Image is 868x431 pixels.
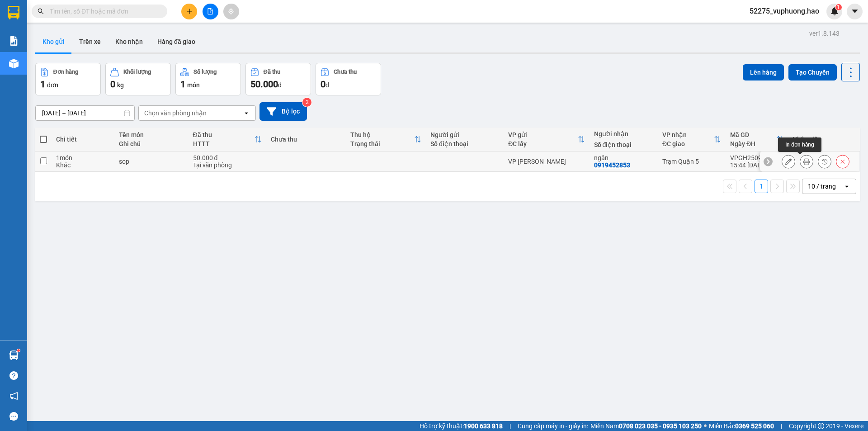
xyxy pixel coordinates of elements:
[56,154,110,161] div: 1 món
[35,31,72,52] button: Kho gửi
[742,5,826,17] span: 52275_vuphuong.hao
[508,158,585,165] div: VP [PERSON_NAME]
[186,8,193,14] span: plus
[228,8,234,14] span: aim
[119,158,184,165] div: sop
[430,140,499,147] div: Số điện thoại
[223,4,239,19] button: aim
[590,421,702,431] span: Miền Nam
[264,69,280,75] div: Đã thu
[105,63,171,95] button: Khối lượng0kg
[321,79,325,90] span: 0
[193,131,255,138] div: Đã thu
[302,98,311,107] sup: 2
[830,7,839,15] img: icon-new-feature
[847,4,863,19] button: caret-down
[144,109,207,118] div: Chọn văn phòng nhận
[325,81,329,89] span: đ
[662,140,714,147] div: ĐC giao
[430,131,499,138] div: Người gửi
[735,422,774,430] strong: 0369 525 060
[316,63,381,95] button: Chưa thu0đ
[818,423,824,429] span: copyright
[594,154,653,161] div: ngân
[778,137,821,152] div: In đơn hàng
[851,7,859,15] span: caret-down
[726,128,788,152] th: Toggle SortBy
[508,131,577,138] div: VP gửi
[782,155,795,168] div: Sửa đơn hàng
[56,136,110,143] div: Chi tiết
[181,4,197,19] button: plus
[110,79,115,90] span: 0
[709,421,774,431] span: Miền Bắc
[350,131,414,138] div: Thu hộ
[730,154,783,161] div: VPGH2509130001
[662,131,714,138] div: VP nhận
[835,4,842,10] sup: 1
[117,81,124,89] span: kg
[193,69,217,75] div: Số lượng
[56,161,110,169] div: Khác
[50,6,156,16] input: Tìm tên, số ĐT hoặc mã đơn
[187,81,200,89] span: món
[8,6,19,19] img: logo-vxr
[193,154,262,161] div: 50.000 đ
[350,140,414,147] div: Trạng thái
[203,4,218,19] button: file-add
[594,130,653,137] div: Người nhận
[9,371,18,380] span: question-circle
[36,106,134,120] input: Select a date range.
[17,349,20,352] sup: 1
[658,128,726,152] th: Toggle SortBy
[47,81,58,89] span: đơn
[619,422,702,430] strong: 0708 023 035 - 0935 103 250
[704,424,707,428] span: ⚪️
[119,140,184,147] div: Ghi chú
[180,79,185,90] span: 1
[9,59,19,68] img: warehouse-icon
[123,69,151,75] div: Khối lượng
[788,64,837,81] button: Tạo Chuyến
[245,63,311,95] button: Đã thu50.000đ
[793,136,854,143] div: Nhân viên
[9,412,18,421] span: message
[175,63,241,95] button: Số lượng1món
[207,8,213,14] span: file-add
[730,140,776,147] div: Ngày ĐH
[504,128,589,152] th: Toggle SortBy
[808,182,836,191] div: 10 / trang
[837,4,840,10] span: 1
[9,36,19,46] img: solution-icon
[35,63,101,95] button: Đơn hàng1đơn
[464,422,503,430] strong: 1900 633 818
[508,140,577,147] div: ĐC lấy
[40,79,45,90] span: 1
[271,136,342,143] div: Chưa thu
[743,64,784,81] button: Lên hàng
[755,180,768,193] button: 1
[730,161,783,169] div: 15:44 [DATE]
[809,28,840,38] div: ver 1.8.143
[72,31,108,52] button: Trên xe
[9,392,18,400] span: notification
[150,31,203,52] button: Hàng đã giao
[259,102,307,121] button: Bộ lọc
[193,161,262,169] div: Tại văn phòng
[730,131,776,138] div: Mã GD
[843,183,850,190] svg: open
[420,421,503,431] span: Hỗ trợ kỹ thuật:
[781,421,782,431] span: |
[189,128,266,152] th: Toggle SortBy
[346,128,426,152] th: Toggle SortBy
[38,8,44,14] span: search
[594,141,653,148] div: Số điện thoại
[108,31,150,52] button: Kho nhận
[193,140,255,147] div: HTTT
[119,131,184,138] div: Tên món
[334,69,357,75] div: Chưa thu
[9,350,19,360] img: warehouse-icon
[53,69,78,75] div: Đơn hàng
[662,158,721,165] div: Trạm Quận 5
[594,161,630,169] div: 0919452853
